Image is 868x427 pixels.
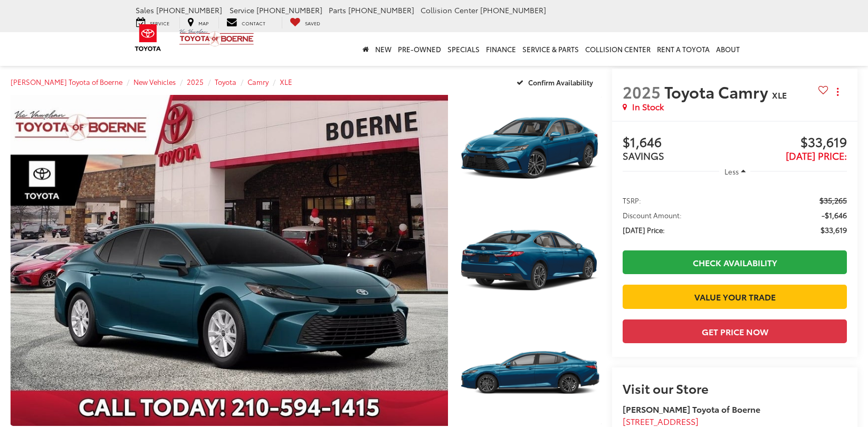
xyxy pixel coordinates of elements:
span: Less [724,167,739,176]
strong: [PERSON_NAME] Toyota of Boerne [623,403,760,415]
a: Camry [247,77,269,86]
h2: Visit our Store [623,381,847,395]
span: Saved [305,20,320,26]
span: Service [230,5,254,15]
a: Specials [444,32,483,66]
span: SAVINGS [623,149,664,162]
a: Collision Center [582,32,654,66]
span: XLE [772,89,787,101]
a: XLE [280,77,292,86]
span: $33,619 [821,225,847,235]
a: Contact [218,17,273,28]
span: [PHONE_NUMBER] [156,5,222,15]
span: Service [150,20,169,26]
span: [PHONE_NUMBER] [480,5,546,15]
span: $35,265 [819,195,847,206]
span: Confirm Availability [528,77,593,87]
img: 2025 Toyota Camry XLE [458,206,603,315]
span: $1,646 [623,135,735,151]
button: Actions [828,82,847,101]
a: Rent a Toyota [654,32,713,66]
a: New [372,32,395,66]
a: Map [179,17,216,28]
span: Parts [329,5,346,15]
img: 2025 Toyota Camry XLE [458,318,603,427]
a: Expand Photo 2 [460,207,602,314]
a: About [713,32,743,66]
span: [STREET_ADDRESS] [623,415,699,427]
span: In Stock [632,101,664,113]
span: dropdown dots [837,88,838,96]
button: Less [719,162,751,181]
a: Expand Photo 3 [460,319,602,426]
a: Toyota [215,77,236,86]
a: Expand Photo 0 [11,95,448,426]
span: [PHONE_NUMBER] [256,5,322,15]
span: Map [198,20,208,26]
span: Contact [242,20,265,26]
span: $33,619 [735,135,847,151]
span: [DATE] Price: [786,149,847,162]
span: [DATE] Price: [623,225,665,235]
span: Collision Center [421,5,478,15]
span: -$1,646 [822,210,847,220]
a: Check Availability [623,250,847,274]
a: Home [359,32,372,66]
img: Vic Vaughan Toyota of Boerne [179,28,254,47]
span: TSRP: [623,195,641,206]
a: Pre-Owned [395,32,444,66]
a: Value Your Trade [623,285,847,308]
button: Get Price Now [623,319,847,343]
button: Confirm Availability [511,73,602,91]
span: [PHONE_NUMBER] [348,5,414,15]
img: 2025 Toyota Camry XLE [458,94,603,202]
span: 2025 [623,80,661,103]
a: Finance [483,32,519,66]
a: My Saved Vehicles [282,17,328,28]
span: Discount Amount: [623,210,682,220]
img: Toyota [128,21,168,55]
a: [PERSON_NAME] Toyota of Boerne [11,77,122,86]
a: Service [128,17,177,28]
a: Service & Parts: Opens in a new tab [519,32,582,66]
span: Toyota Camry [664,80,772,103]
a: 2025 [187,77,204,86]
a: Expand Photo 1 [460,95,602,201]
span: Sales [136,5,154,15]
a: New Vehicles [133,77,176,86]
